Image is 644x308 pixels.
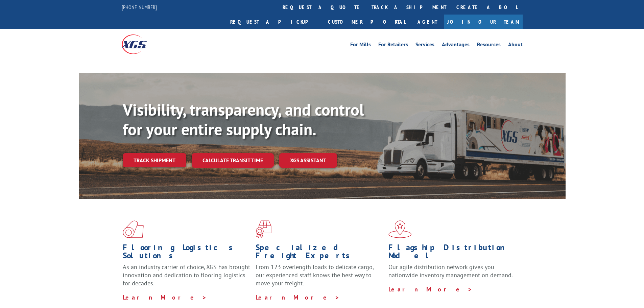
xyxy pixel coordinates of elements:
[378,42,408,49] a: For Retailers
[123,293,207,301] a: Learn More >
[122,4,157,10] a: [PHONE_NUMBER]
[123,99,364,140] b: Visibility, transparency, and control for your entire supply chain.
[256,293,340,301] a: Learn More >
[192,153,274,168] a: Calculate transit time
[323,15,411,29] a: Customer Portal
[442,42,470,49] a: Advantages
[444,15,523,29] a: Join Our Team
[508,42,523,49] a: About
[388,220,412,238] img: xgs-icon-flagship-distribution-model-red
[123,243,251,263] h1: Flooring Logistics Solutions
[477,42,501,49] a: Resources
[256,243,383,263] h1: Specialized Freight Experts
[388,263,513,279] span: Our agile distribution network gives you nationwide inventory management on demand.
[279,153,337,168] a: XGS ASSISTANT
[388,285,473,293] a: Learn More >
[415,42,434,49] a: Services
[225,15,323,29] a: Request a pickup
[350,42,371,49] a: For Mills
[256,263,383,293] p: From 123 overlength loads to delicate cargo, our experienced staff knows the best way to move you...
[256,220,271,238] img: xgs-icon-focused-on-flooring-red
[123,263,250,287] span: As an industry carrier of choice, XGS has brought innovation and dedication to flooring logistics...
[123,220,144,238] img: xgs-icon-total-supply-chain-intelligence-red
[123,153,186,167] a: Track shipment
[411,15,444,29] a: Agent
[388,243,516,263] h1: Flagship Distribution Model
